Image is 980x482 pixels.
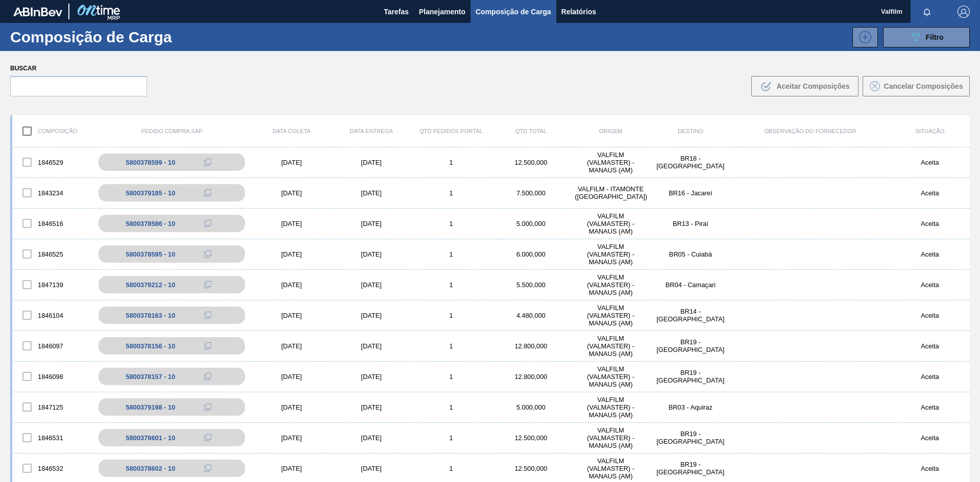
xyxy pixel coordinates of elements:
[12,120,92,142] div: Composição
[651,338,730,353] div: BR19 - Nova Rio
[776,82,849,90] span: Aceitar Composições
[571,365,650,388] div: VALFILM (VALMASTER) - MANAUS (AM)
[751,76,859,96] button: Aceitar Composições
[730,128,890,134] div: Observação do Fornecedor
[926,33,944,41] span: Filtro
[491,373,571,380] div: 12.800,000
[13,7,62,16] img: TNhmsLtSVTkK8tSr43FrP2fwEKptu5GPRR3wAAAABJRU5ErkJggg==
[958,6,970,18] img: Logout
[198,217,218,230] div: Copiar
[651,369,730,384] div: BR19 - Nova Rio
[411,128,491,134] div: Qtd Pedidos Portal
[198,309,218,321] div: Copiar
[491,220,571,227] div: 5.000,000
[411,403,491,411] div: 1
[411,342,491,350] div: 1
[331,189,411,197] div: [DATE]
[491,312,571,319] div: 4.480,000
[331,281,411,289] div: [DATE]
[12,182,92,204] div: 1843234
[571,426,650,449] div: VALFILM (VALMASTER) - MANAUS (AM)
[12,305,92,326] div: 1846104
[12,213,92,234] div: 1846516
[331,403,411,411] div: [DATE]
[890,281,970,289] div: Aceita
[12,396,92,418] div: 1847125
[911,5,943,19] button: Notificações
[331,342,411,350] div: [DATE]
[252,373,331,380] div: [DATE]
[571,396,650,419] div: VALFILM (VALMASTER) - MANAUS (AM)
[126,465,176,472] div: 5800378602 - 10
[252,403,331,411] div: [DATE]
[571,335,650,358] div: VALFILM (VALMASTER) - MANAUS (AM)
[491,403,571,411] div: 5.000,000
[126,250,176,258] div: 5800378595 - 10
[571,457,650,480] div: VALFILM (VALMASTER) - MANAUS (AM)
[198,401,218,413] div: Copiar
[252,250,331,258] div: [DATE]
[571,273,650,296] div: VALFILM (VALMASTER) - MANAUS (AM)
[571,151,650,174] div: VALFILM (VALMASTER) - MANAUS (AM)
[890,220,970,227] div: Aceita
[890,465,970,472] div: Aceita
[252,281,331,289] div: [DATE]
[890,189,970,197] div: Aceita
[126,220,176,227] div: 5800378586 - 10
[252,159,331,166] div: [DATE]
[198,432,218,444] div: Copiar
[411,250,491,258] div: 1
[890,250,970,258] div: Aceita
[252,189,331,197] div: [DATE]
[571,128,650,134] div: Origem
[883,27,970,47] button: Filtro
[651,250,730,258] div: BR05 - Cuiabá
[651,128,730,134] div: Destino
[561,6,596,18] span: Relatórios
[863,76,970,96] button: Cancelar Composições
[331,128,411,134] div: Data entrega
[198,462,218,474] div: Copiar
[411,465,491,472] div: 1
[651,189,730,197] div: BR16 - Jacareí
[491,159,571,166] div: 12.500,000
[252,434,331,442] div: [DATE]
[411,434,491,442] div: 1
[411,220,491,227] div: 1
[252,312,331,319] div: [DATE]
[126,434,176,442] div: 5800378601 - 10
[847,27,878,47] div: Nova Composição
[651,308,730,323] div: BR14 - Curitibana
[571,304,650,327] div: VALFILM (VALMASTER) - MANAUS (AM)
[491,434,571,442] div: 12.500,000
[331,250,411,258] div: [DATE]
[198,248,218,260] div: Copiar
[331,434,411,442] div: [DATE]
[419,6,465,18] span: Planejamento
[198,187,218,199] div: Copiar
[331,312,411,319] div: [DATE]
[252,220,331,227] div: [DATE]
[571,185,650,200] div: VALFILM - ITAMONTE (MG)
[411,373,491,380] div: 1
[126,312,176,319] div: 5800378163 - 10
[491,465,571,472] div: 12.500,000
[12,274,92,295] div: 1847139
[890,434,970,442] div: Aceita
[331,465,411,472] div: [DATE]
[890,403,970,411] div: Aceita
[10,61,147,76] label: Buscar
[890,342,970,350] div: Aceita
[198,278,218,291] div: Copiar
[411,312,491,319] div: 1
[12,335,92,357] div: 1846097
[491,281,571,289] div: 5.500,000
[12,458,92,479] div: 1846532
[651,430,730,445] div: BR19 - Nova Rio
[491,128,571,134] div: Qtd Total
[491,189,571,197] div: 7.500,000
[890,312,970,319] div: Aceita
[252,465,331,472] div: [DATE]
[491,342,571,350] div: 12.800,000
[476,6,551,18] span: Composição de Carga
